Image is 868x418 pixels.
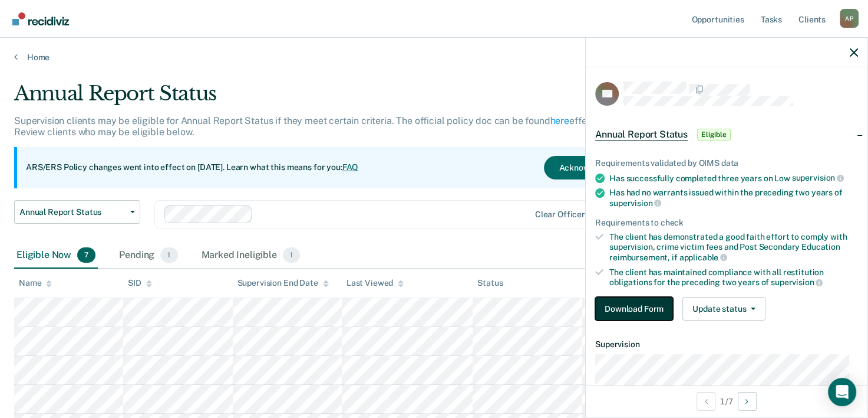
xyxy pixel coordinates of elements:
button: Profile dropdown button [840,9,859,28]
div: SID [128,278,152,288]
div: Requirements validated by OIMS data [595,158,858,168]
p: ARS/ERS Policy changes went into effect on [DATE]. Learn what this means for you: [26,162,358,174]
img: Recidiviz [12,12,69,25]
span: Eligible [697,129,731,141]
span: 7 [77,247,95,263]
div: Supervision End Date [237,278,329,288]
div: Has successfully completed three years on Low [609,173,858,184]
div: Has had no warrants issued within the preceding two years of [609,188,858,208]
span: Annual Report Status [595,129,688,141]
div: The client has maintained compliance with all restitution obligations for the preceding two years of [609,267,858,288]
p: Supervision clients may be eligible for Annual Report Status if they meet certain criteria. The o... [14,115,641,138]
button: Acknowledge & Close [544,156,656,179]
div: Pending [117,243,180,269]
a: FAQ [342,162,359,172]
div: A P [840,9,859,28]
a: Home [14,52,854,63]
div: Last Viewed [346,278,404,288]
div: Annual Report StatusEligible [586,116,867,154]
button: Download Form [595,297,673,321]
div: Name [19,278,52,288]
div: Marked Ineligible [199,243,303,269]
button: Next Opportunity [738,392,757,411]
dt: Supervision [595,339,858,350]
div: Clear officers [535,210,589,220]
button: Update status [682,297,765,321]
button: Previous Opportunity [697,392,715,411]
span: supervision [792,173,844,182]
span: applicable [679,253,727,262]
span: supervision [771,277,823,287]
span: 1 [283,247,300,263]
span: 1 [160,247,177,263]
div: Eligible Now [14,243,98,269]
a: Navigate to form link [595,297,678,321]
div: Requirements to check [595,218,858,228]
div: The client has demonstrated a good faith effort to comply with supervision, crime victim fees and... [609,232,858,262]
div: Open Intercom Messenger [828,378,856,406]
span: Annual Report Status [19,207,126,217]
span: supervision [609,198,661,208]
div: Status [477,278,503,288]
div: 1 / 7 [586,386,867,417]
div: Annual Report Status [14,81,665,115]
a: here [550,115,569,126]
